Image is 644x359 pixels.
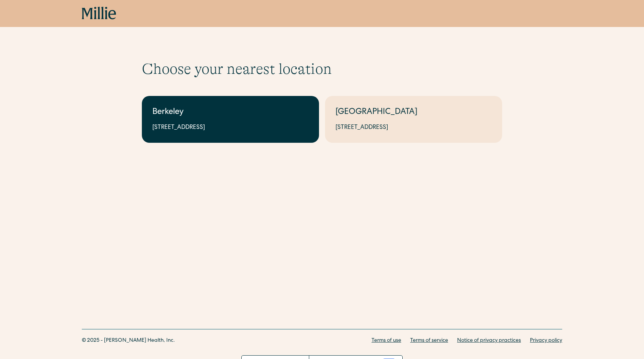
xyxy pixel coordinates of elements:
[336,123,492,132] div: [STREET_ADDRESS]
[82,337,175,345] div: © 2025 - [PERSON_NAME] Health, Inc.
[142,96,319,143] a: Berkeley[STREET_ADDRESS]
[336,106,492,119] div: [GEOGRAPHIC_DATA]
[372,337,401,345] a: Terms of use
[152,123,308,132] div: [STREET_ADDRESS]
[142,60,502,78] h1: Choose your nearest location
[152,106,308,119] div: Berkeley
[325,96,502,143] a: [GEOGRAPHIC_DATA][STREET_ADDRESS]
[530,337,562,345] a: Privacy policy
[410,337,448,345] a: Terms of service
[82,7,116,20] a: home
[457,337,521,345] a: Notice of privacy practices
